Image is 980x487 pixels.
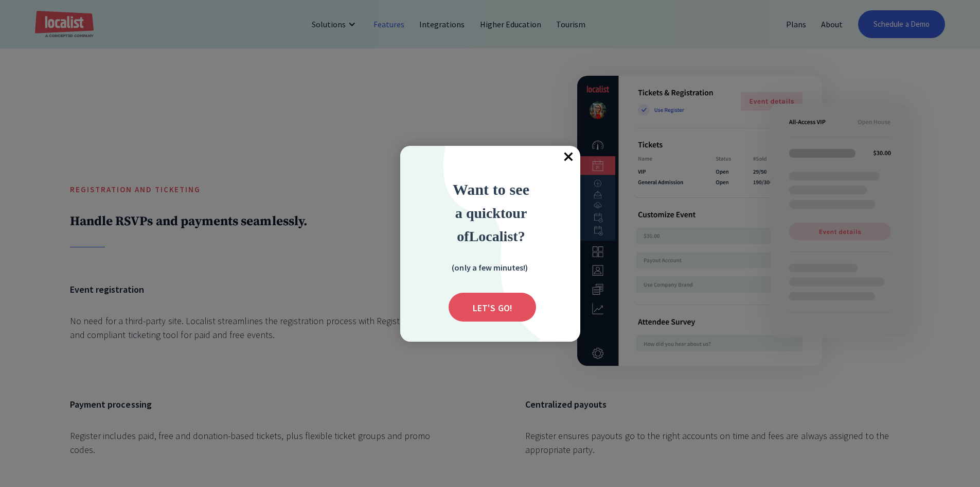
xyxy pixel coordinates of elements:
[452,262,528,273] strong: (only a few minutes!)
[469,228,525,244] strong: Localist?
[449,293,536,322] div: Submit
[457,205,527,244] strong: ur of
[501,205,512,221] strong: to
[558,146,580,169] div: Close popup
[424,178,558,247] div: Want to see a quick tour of Localist?
[455,205,501,221] span: a quick
[453,181,529,198] strong: Want to see
[438,261,541,274] div: (only a few minutes!)
[558,146,580,169] span: ×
